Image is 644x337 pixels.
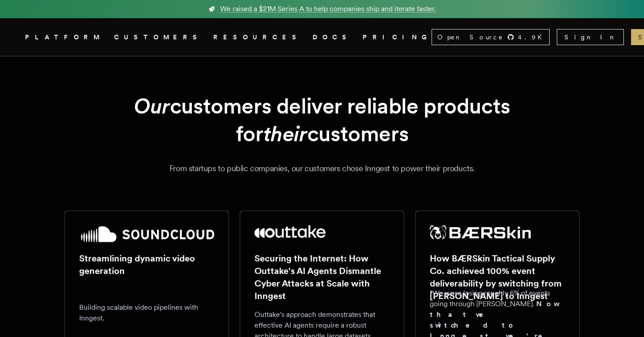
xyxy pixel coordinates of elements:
button: RESOURCES [213,32,302,43]
img: BÆRSkin Tactical Supply Co. [430,225,531,240]
span: We raised a $21M Series A to help companies ship and iterate faster. [220,4,436,14]
h1: customers deliver reliable products for customers [86,92,558,148]
h2: How BÆRSkin Tactical Supply Co. achieved 100% event deliverability by switching from [PERSON_NAME... [430,252,565,302]
a: CUSTOMERS [114,32,203,43]
em: Our [134,93,170,119]
em: their [263,121,307,147]
h2: Securing the Internet: How Outtake's AI Agents Dismantle Cyber Attacks at Scale with Inngest [254,252,390,302]
img: Outtake [254,225,326,238]
h2: Streamlining dynamic video generation [79,252,214,277]
a: PRICING [363,32,432,43]
span: 4.9 K [518,33,547,42]
p: Building scalable video pipelines with Inngest. [79,302,214,324]
img: SoundCloud [79,225,214,243]
a: Sign In [557,29,624,45]
p: From startups to public companies, our customers chose Inngest to power their products. [36,162,608,175]
button: PLATFORM [25,32,103,43]
a: DOCS [313,32,352,43]
span: Open Source [437,33,504,42]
